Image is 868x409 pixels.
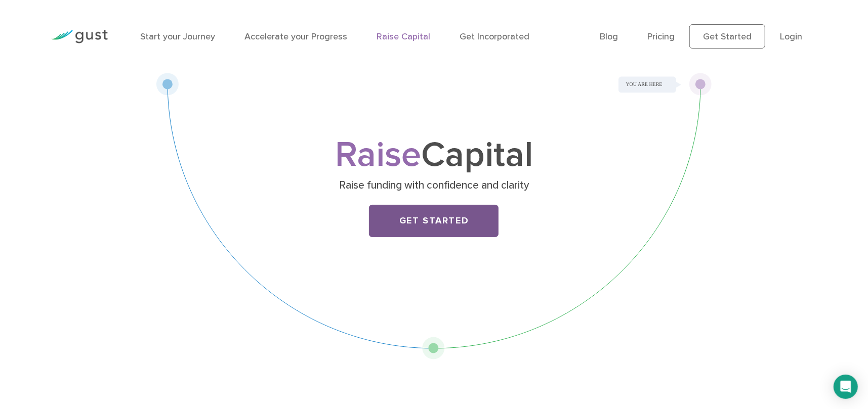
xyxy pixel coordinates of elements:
div: Open Intercom Messenger [834,375,858,399]
a: Get Started [689,24,765,49]
a: Login [780,31,802,42]
span: Raise [335,133,421,176]
a: Get Started [369,205,499,237]
a: Start your Journey [140,31,215,42]
a: Blog [600,31,618,42]
a: Accelerate your Progress [244,31,347,42]
img: Gust Logo [51,30,108,43]
a: Raise Capital [377,31,430,42]
a: Get Incorporated [460,31,529,42]
a: Pricing [647,31,675,42]
p: Raise funding with confidence and clarity [238,178,630,193]
h1: Capital [234,139,634,171]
